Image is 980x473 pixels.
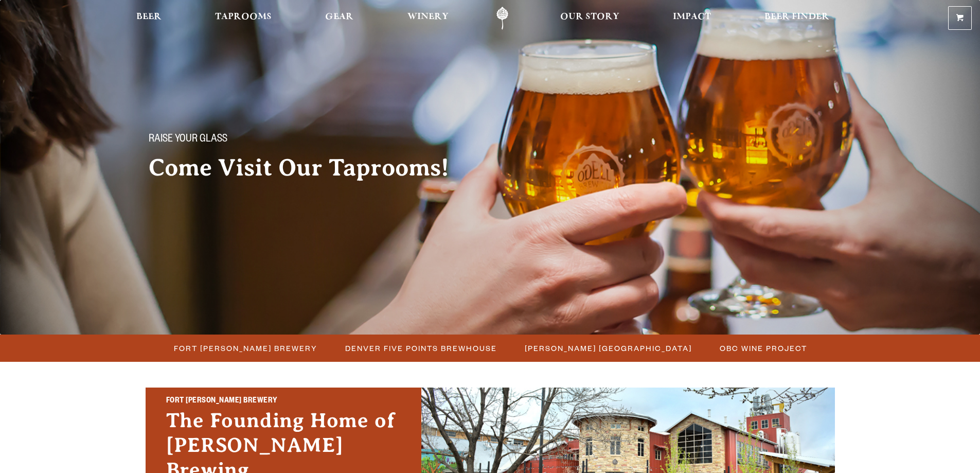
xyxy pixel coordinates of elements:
[215,13,272,21] span: Taprooms
[345,341,497,356] span: Denver Five Points Brewhouse
[525,341,692,356] span: [PERSON_NAME] [GEOGRAPHIC_DATA]
[764,13,829,21] span: Beer Finder
[560,13,619,21] span: Our Story
[758,7,836,30] a: Beer Finder
[149,155,470,181] h2: Come Visit Our Taprooms!
[554,7,626,30] a: Our Story
[714,341,812,356] a: OBC Wine Project
[166,395,401,408] h2: Fort [PERSON_NAME] Brewery
[483,7,522,30] a: Odell Home
[325,13,353,21] span: Gear
[149,133,227,147] span: Raise your glass
[136,13,162,21] span: Beer
[174,341,317,356] span: Fort [PERSON_NAME] Brewery
[208,7,278,30] a: Taprooms
[130,7,168,30] a: Beer
[673,13,711,21] span: Impact
[519,341,697,356] a: [PERSON_NAME] [GEOGRAPHIC_DATA]
[339,341,502,356] a: Denver Five Points Brewhouse
[407,13,449,21] span: Winery
[666,7,718,30] a: Impact
[318,7,360,30] a: Gear
[168,341,323,356] a: Fort [PERSON_NAME] Brewery
[720,341,807,356] span: OBC Wine Project
[401,7,455,30] a: Winery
